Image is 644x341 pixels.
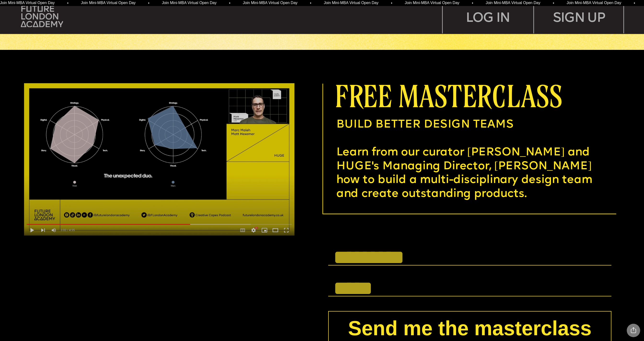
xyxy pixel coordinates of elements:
span: • [634,1,635,5]
img: upload-bfdffa89-fac7-4f57-a443-c7c39906ba42.png [21,6,63,27]
span: • [391,1,392,5]
img: upload-6120175a-1ecc-4694-bef1-d61fdbc9d61d.jpg [24,83,294,235]
span: • [553,1,554,5]
span: • [472,1,473,5]
span: Learn from our curator [PERSON_NAME] and HUGE's Managing Director, [PERSON_NAME] how to build a m... [336,147,596,200]
span: • [148,1,149,5]
span: BUILD BETTER DESIGN TEAMS [336,119,514,131]
span: • [229,1,230,5]
span: • [310,1,311,5]
div: Share [627,324,640,337]
span: free masterclass [335,79,562,112]
span: • [67,1,69,5]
